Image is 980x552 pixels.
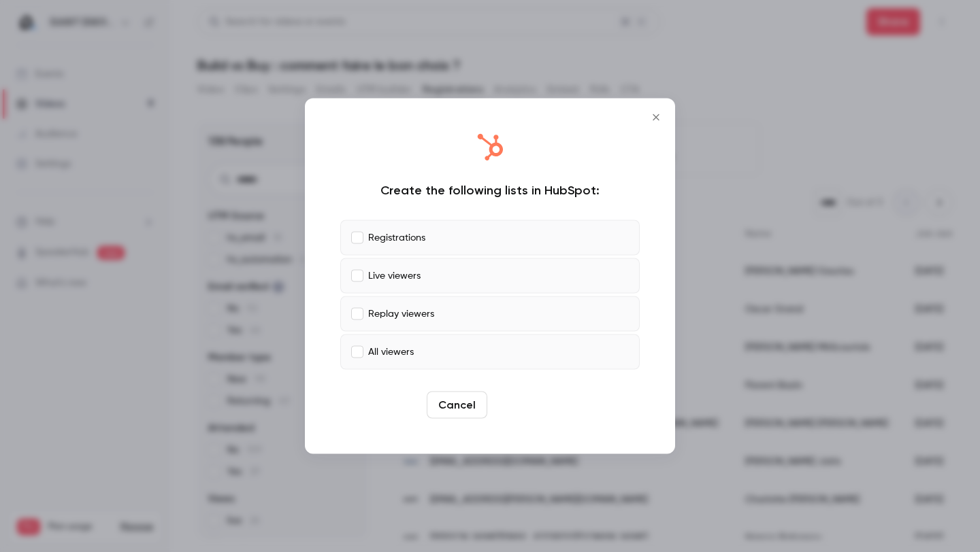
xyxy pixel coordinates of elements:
p: All viewers [368,345,414,359]
p: Registrations [368,230,425,245]
button: Close [642,104,670,131]
button: Cancel [427,392,487,419]
div: Create the following lists in HubSpot: [340,182,640,199]
p: Live viewers [368,269,421,283]
p: Replay viewers [368,307,434,321]
button: Create [493,392,554,419]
